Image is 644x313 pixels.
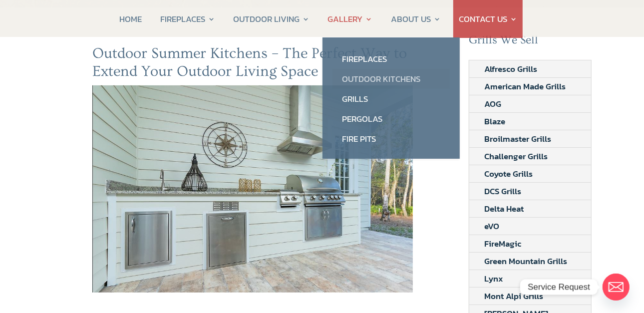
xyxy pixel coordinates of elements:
[469,270,518,287] a: Lynx
[469,165,548,182] a: Coyote Grills
[332,109,450,129] a: Pergolas
[469,78,581,95] a: American Made Grills
[332,129,450,149] a: Fire Pits
[469,130,566,147] a: Broilmaster Grills
[469,60,552,77] a: Alfresco Grills
[469,113,520,130] a: Blaze
[469,148,563,165] a: Challenger Grills
[332,89,450,109] a: Grills
[603,274,630,301] a: Email
[469,95,516,112] a: AOG
[469,183,536,200] a: DCS Grills
[469,288,558,305] a: Mont Alpi Grills
[92,85,413,293] img: outdoor summer kitchens jacksonville fl ormond beach fl construction solutions
[332,69,450,89] a: Outdoor Kitchens
[469,33,592,52] h2: Grills We Sell
[92,44,413,85] h2: Outdoor Summer Kitchens – The Perfect Way to Extend Your Outdoor Living Space
[469,200,539,217] a: Delta Heat
[469,235,536,252] a: FireMagic
[332,49,450,69] a: Fireplaces
[469,218,514,235] a: eVO
[469,253,582,270] a: Green Mountain Grills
